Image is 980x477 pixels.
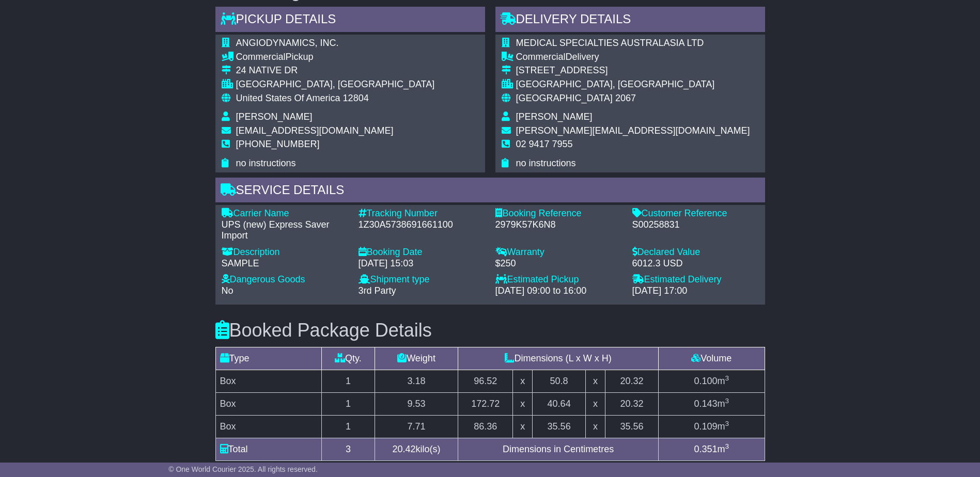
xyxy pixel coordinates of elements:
[359,247,485,258] div: Booking Date
[725,374,729,382] sup: 3
[359,219,485,231] div: 1Z30A5738691661100
[375,438,458,461] td: kilo(s)
[236,52,286,62] span: Commercial
[516,79,750,90] div: [GEOGRAPHIC_DATA], [GEOGRAPHIC_DATA]
[222,285,234,296] span: No
[375,393,458,416] td: 9.53
[236,52,435,63] div: Pickup
[215,416,322,438] td: Box
[236,93,340,103] span: United States Of America
[322,347,375,370] td: Qty.
[236,125,394,136] span: [EMAIL_ADDRESS][DOMAIN_NAME]
[222,219,348,242] div: UPS (new) Express Saver Import
[359,208,485,219] div: Tracking Number
[658,438,765,461] td: m
[215,178,765,205] div: Service Details
[236,139,320,149] span: [PHONE_NUMBER]
[458,347,659,370] td: Dimensions (L x W x H)
[586,416,605,438] td: x
[516,38,704,48] span: MEDICAL SPECIALTIES AUSTRALASIA LTD
[222,258,348,269] div: SAMPLE
[458,393,513,416] td: 172.72
[343,93,369,103] span: 12804
[375,347,458,370] td: Weight
[658,416,765,438] td: m
[533,370,586,393] td: 50.8
[322,438,375,461] td: 3
[375,416,458,438] td: 7.71
[516,125,750,136] span: [PERSON_NAME][EMAIL_ADDRESS][DOMAIN_NAME]
[632,274,759,285] div: Estimated Delivery
[725,397,729,405] sup: 3
[632,285,759,297] div: [DATE] 17:00
[513,370,533,393] td: x
[513,393,533,416] td: x
[236,65,435,76] div: 24 NATIVE DR
[393,444,416,454] span: 20.42
[605,416,659,438] td: 35.56
[458,438,659,461] td: Dimensions in Centimetres
[322,393,375,416] td: 1
[495,208,622,219] div: Booking Reference
[222,247,348,258] div: Description
[516,65,750,76] div: [STREET_ADDRESS]
[516,112,593,122] span: [PERSON_NAME]
[215,438,322,461] td: Total
[632,208,759,219] div: Customer Reference
[495,7,765,35] div: Delivery Details
[495,285,622,297] div: [DATE] 09:00 to 16:00
[658,347,765,370] td: Volume
[168,465,318,473] span: © One World Courier 2025. All rights reserved.
[516,158,576,168] span: no instructions
[516,52,750,63] div: Delivery
[359,274,485,285] div: Shipment type
[658,370,765,393] td: m
[516,52,566,62] span: Commercial
[725,442,729,450] sup: 3
[458,370,513,393] td: 96.52
[495,247,622,258] div: Warranty
[725,420,729,427] sup: 3
[322,416,375,438] td: 1
[516,139,573,149] span: 02 9417 7955
[215,393,322,416] td: Box
[359,258,485,269] div: [DATE] 15:03
[236,38,339,48] span: ANGIODYNAMICS, INC.
[495,219,622,231] div: 2979K57K6N8
[458,416,513,438] td: 86.36
[513,416,533,438] td: x
[632,247,759,258] div: Declared Value
[586,393,605,416] td: x
[533,416,586,438] td: 35.56
[359,285,396,296] span: 3rd Party
[495,274,622,285] div: Estimated Pickup
[615,93,636,103] span: 2067
[215,370,322,393] td: Box
[694,421,717,432] span: 0.109
[215,320,765,341] h3: Booked Package Details
[694,399,717,409] span: 0.143
[236,158,296,168] span: no instructions
[632,219,759,231] div: S00258831
[586,370,605,393] td: x
[605,370,659,393] td: 20.32
[222,274,348,285] div: Dangerous Goods
[375,370,458,393] td: 3.18
[495,258,622,269] div: $250
[236,79,435,90] div: [GEOGRAPHIC_DATA], [GEOGRAPHIC_DATA]
[236,112,313,122] span: [PERSON_NAME]
[215,7,485,35] div: Pickup Details
[516,93,613,103] span: [GEOGRAPHIC_DATA]
[658,393,765,416] td: m
[694,376,717,386] span: 0.100
[694,444,717,454] span: 0.351
[222,208,348,219] div: Carrier Name
[533,393,586,416] td: 40.64
[632,258,759,269] div: 6012.3 USD
[322,370,375,393] td: 1
[605,393,659,416] td: 20.32
[215,347,322,370] td: Type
